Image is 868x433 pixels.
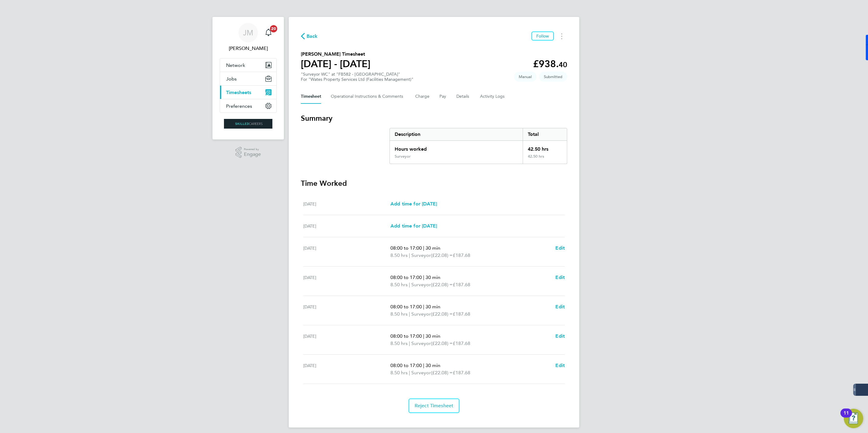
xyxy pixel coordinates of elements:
[555,333,565,339] span: Edit
[555,274,565,280] span: Edit
[390,245,422,251] span: 08:00 to 17:00
[220,99,276,113] button: Preferences
[411,369,431,376] span: Surveyor
[531,31,554,41] button: Follow
[395,154,411,159] div: Surveyor
[390,362,422,368] span: 08:00 to 17:00
[303,274,390,288] div: [DATE]
[226,76,237,82] span: Jobs
[431,340,453,346] span: (£22.08) =
[301,51,370,58] h2: [PERSON_NAME] Timesheet
[426,274,440,280] span: 30 min
[555,304,565,310] span: Edit
[409,311,410,317] span: |
[555,244,565,252] a: Edit
[523,128,567,140] div: Total
[270,25,277,32] span: 20
[301,113,567,413] section: Timesheet
[423,333,424,339] span: |
[301,32,318,40] button: Back
[453,311,470,317] span: £187.68
[426,333,440,339] span: 30 min
[331,89,406,104] button: Operational Instructions & Comments
[244,152,261,157] span: Engage
[411,310,431,318] span: Surveyor
[411,340,431,347] span: Surveyor
[431,282,453,287] span: (£22.08) =
[533,58,567,70] app-decimal: £938.
[409,370,410,376] span: |
[409,399,460,413] button: Reject Timesheet
[844,409,863,428] button: Open Resource Center, 11 new notifications
[556,31,567,41] button: Timesheets Menu
[411,281,431,288] span: Surveyor
[390,128,523,140] div: Description
[423,304,424,310] span: |
[431,370,453,376] span: (£22.08) =
[243,29,253,37] span: JM
[390,333,422,339] span: 08:00 to 17:00
[426,304,440,310] span: 30 min
[390,274,422,280] span: 08:00 to 17:00
[555,245,565,251] span: Edit
[409,252,410,258] span: |
[220,45,277,52] span: Jack McMurray
[303,200,390,208] div: [DATE]
[226,103,252,109] span: Preferences
[480,89,505,104] button: Activity Logs
[301,77,413,82] div: For "Wates Property Services Ltd (Facilities Management)"
[843,413,849,421] div: 11
[423,274,424,280] span: |
[415,403,454,409] span: Reject Timesheet
[390,128,567,164] div: Summary
[307,33,318,40] span: Back
[301,113,567,123] h3: Summary
[539,72,567,82] span: This timesheet is Submitted.
[411,252,431,259] span: Surveyor
[390,223,437,229] span: Add time for [DATE]
[523,154,567,164] div: 42.50 hrs
[390,304,422,310] span: 08:00 to 17:00
[453,340,470,346] span: £187.68
[301,179,567,188] h3: Time Worked
[235,147,261,158] a: Powered byEngage
[220,72,276,85] button: Jobs
[390,340,408,346] span: 8.50 hrs
[453,370,470,376] span: £187.68
[390,200,437,208] a: Add time for [DATE]
[514,72,537,82] span: This timesheet was manually created.
[390,252,408,258] span: 8.50 hrs
[555,333,565,340] a: Edit
[555,362,565,368] span: Edit
[536,33,549,39] span: Follow
[301,72,413,82] div: "Surveyor WC" at "FB582 - [GEOGRAPHIC_DATA]"
[409,282,410,287] span: |
[220,23,277,52] a: JM[PERSON_NAME]
[523,141,567,154] div: 42.50 hrs
[301,58,370,70] h1: [DATE] - [DATE]
[431,311,453,317] span: (£22.08) =
[423,362,424,368] span: |
[303,303,390,318] div: [DATE]
[426,362,440,368] span: 30 min
[431,252,453,258] span: (£22.08) =
[390,201,437,207] span: Add time for [DATE]
[226,62,245,68] span: Network
[426,245,440,251] span: 30 min
[415,89,430,104] button: Charge
[220,86,276,99] button: Timesheets
[262,23,275,42] a: 20
[224,119,272,129] img: skilledcareers-logo-retina.png
[453,252,470,258] span: £187.68
[303,222,390,230] div: [DATE]
[226,90,251,95] span: Timesheets
[220,119,277,129] a: Go to home page
[390,222,437,230] a: Add time for [DATE]
[439,89,447,104] button: Pay
[303,362,390,376] div: [DATE]
[390,282,408,287] span: 8.50 hrs
[303,333,390,347] div: [DATE]
[555,303,565,310] a: Edit
[456,89,470,104] button: Details
[212,17,284,139] nav: Main navigation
